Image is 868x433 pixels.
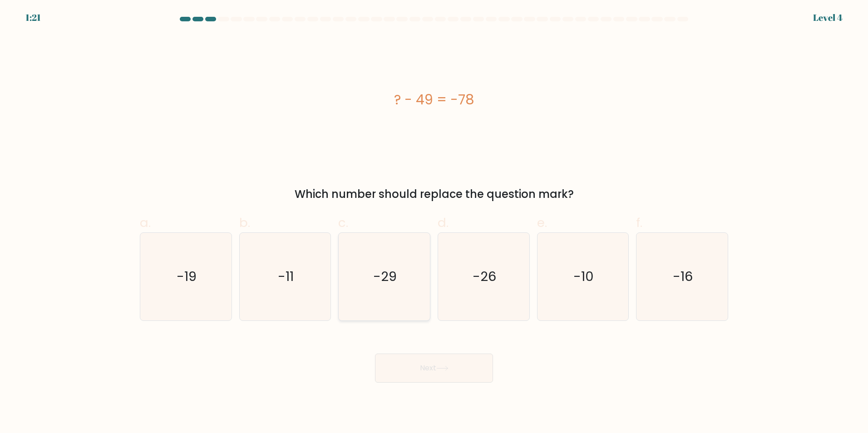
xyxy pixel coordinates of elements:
[140,214,151,231] span: a.
[374,267,397,285] text: -29
[813,11,843,25] div: Level 4
[537,214,547,231] span: e.
[278,267,294,285] text: -11
[673,267,693,285] text: -16
[145,186,723,202] div: Which number should replace the question mark?
[338,214,348,231] span: c.
[239,214,250,231] span: b.
[473,267,496,285] text: -26
[140,89,728,110] div: ? - 49 = -78
[25,11,41,25] div: 1:21
[177,267,197,285] text: -19
[573,267,594,285] text: -10
[375,354,493,383] button: Next
[438,214,449,231] span: d.
[636,214,642,231] span: f.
